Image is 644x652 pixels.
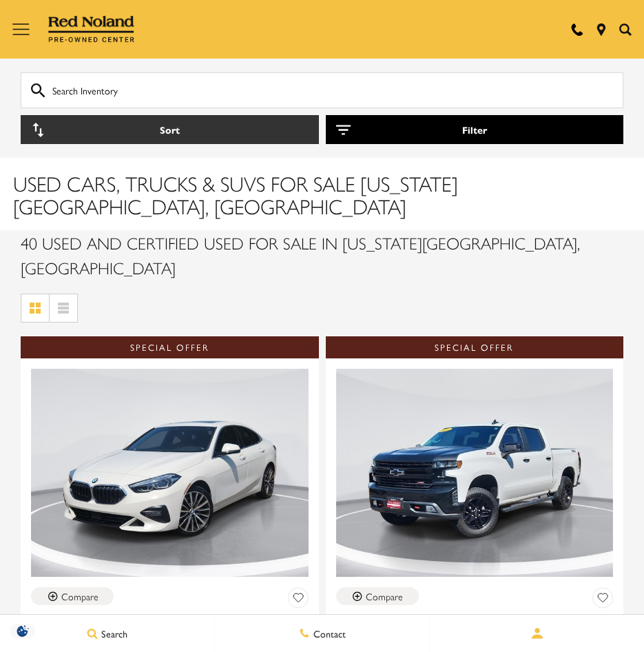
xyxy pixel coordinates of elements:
div: Special Offer [21,336,319,358]
section: Click to Open Cookie Consent Modal [7,624,39,638]
div: Special Offer [326,336,624,358]
span: 40 Used and Certified Used for Sale in [US_STATE][GEOGRAPHIC_DATA], [GEOGRAPHIC_DATA] [21,231,580,279]
button: Save Vehicle [592,587,613,613]
span: Contact [310,626,346,640]
div: Compare [366,590,403,602]
button: Filter [326,115,624,144]
img: Red Noland Pre-Owned [48,16,135,43]
span: Search [98,626,127,640]
div: Compare [61,590,98,602]
a: Red Noland Pre-Owned [48,21,135,34]
img: 2020 Chevrolet Silverado 1500 LT Trail Boss [336,369,614,577]
button: Open user profile menu [430,616,644,651]
button: Compare Vehicle [336,587,419,605]
button: Open the inventory search [613,23,637,36]
button: Compare Vehicle [31,587,114,605]
input: Search Inventory [21,72,623,108]
button: Sort [21,115,319,144]
img: 2021 BMW 2 Series 228i xDrive [31,369,309,577]
img: Opt-Out Icon [7,624,39,638]
button: Save Vehicle [288,587,309,613]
